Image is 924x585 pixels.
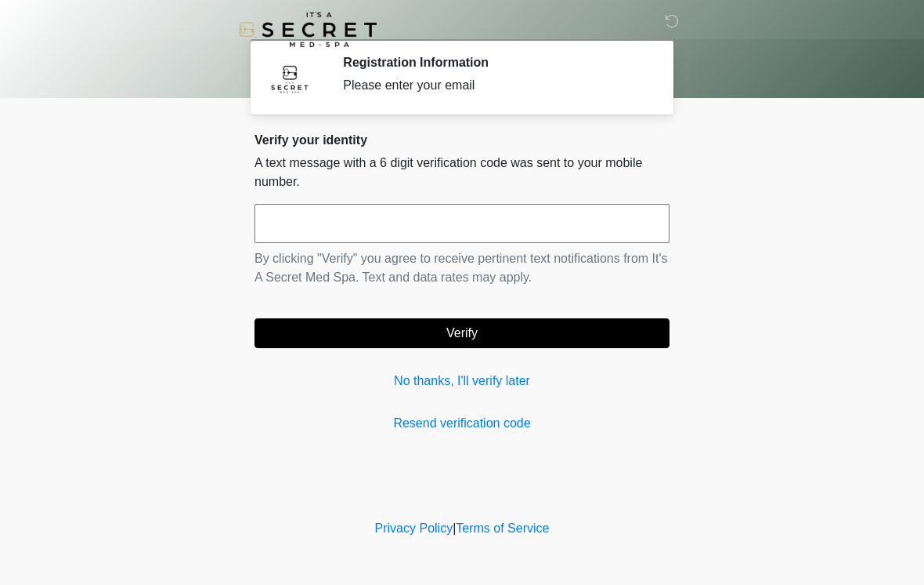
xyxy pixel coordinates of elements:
h2: Verify your identity [254,133,670,147]
a: Resend verification code [254,414,670,433]
a: Terms of Service [456,521,549,535]
a: | [453,521,456,535]
p: A text message with a 6 digit verification code was sent to your mobile number. [254,154,670,191]
div: Please enter your email [343,76,646,95]
h2: Registration Information [343,55,646,70]
img: Agent Avatar [266,55,313,102]
a: No thanks, I'll verify later [254,372,670,391]
p: By clicking "Verify" you agree to receive pertinent text notifications from It's A Secret Med Spa... [254,249,670,287]
a: Privacy Policy [375,521,453,535]
img: It's A Secret Med Spa Logo [239,12,377,47]
button: Verify [254,318,670,348]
